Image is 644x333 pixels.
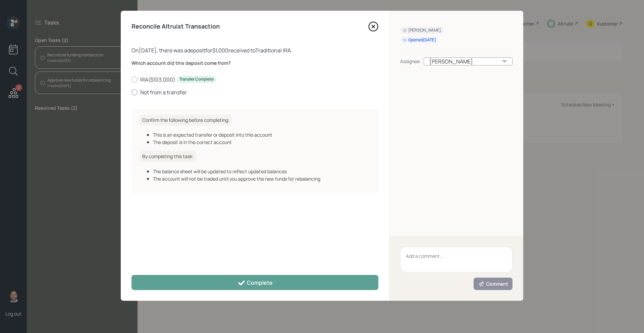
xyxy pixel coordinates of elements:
[153,139,370,146] div: The deposit is in the correct account
[131,46,378,54] div: On [DATE] , there was a deposit for $1,000 received to Traditional IRA .
[153,131,370,138] div: This is an expected transfer or deposit into this account
[131,60,378,66] label: Which account did this deposit come from?
[474,278,513,290] button: Comment
[403,28,441,33] div: [PERSON_NAME]
[478,281,508,287] div: Comment
[131,275,378,290] button: Complete
[131,76,378,83] label: IRA ( $103,000 )
[153,175,370,182] div: The account will not be traded until you approve the new funds for rebalancing
[153,168,370,175] div: The balance sheet will be updated to reflect updated balances
[140,115,232,126] h6: Confirm the following before completing:
[424,57,513,65] div: [PERSON_NAME]
[403,37,436,43] div: Opened [DATE]
[131,89,378,96] label: Not from a transfer
[179,77,214,82] div: Transfer Complete
[400,58,421,65] div: Assignee:
[237,279,273,287] div: Complete
[131,23,220,30] h4: Reconcile Altruist Transaction
[140,151,196,162] h6: By completing this task:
